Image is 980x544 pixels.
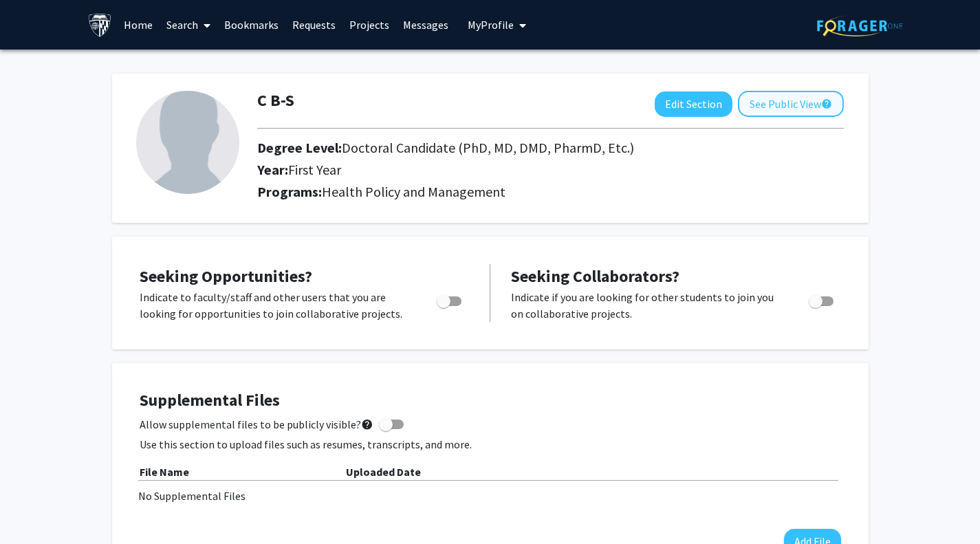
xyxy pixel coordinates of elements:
mat-icon: help [361,416,373,433]
div: No Supplemental Files [138,488,842,504]
img: Johns Hopkins University Logo [88,13,112,37]
h2: Programs: [257,184,844,200]
a: Bookmarks [217,1,285,49]
span: Seeking Opportunities? [140,265,312,287]
h2: Degree Level: [257,140,739,156]
b: File Name [140,465,189,479]
button: Edit Section [655,91,732,117]
img: ForagerOne Logo [817,15,903,36]
mat-icon: help [821,96,832,112]
p: Use this section to upload files such as resumes, transcripts, and more. [140,436,841,453]
span: Seeking Collaborators? [511,265,679,287]
b: Uploaded Date [346,465,421,479]
a: Requests [285,1,342,49]
img: Profile Picture [136,91,239,194]
h2: Year: [257,162,739,178]
a: Projects [342,1,396,49]
a: Messages [396,1,455,49]
a: Search [160,1,217,49]
span: Allow supplemental files to be publicly visible? [140,416,373,433]
iframe: Chat [10,482,58,534]
span: First Year [288,161,341,178]
p: Indicate to faculty/staff and other users that you are looking for opportunities to join collabor... [140,289,411,322]
span: My Profile [468,18,514,32]
h1: C B-S [257,91,294,111]
div: Toggle [803,289,841,309]
p: Indicate if you are looking for other students to join you on collaborative projects. [511,289,783,322]
span: Health Policy and Management [322,183,505,200]
button: See Public View [738,91,844,117]
div: Toggle [431,289,469,309]
span: Doctoral Candidate (PhD, MD, DMD, PharmD, Etc.) [342,139,634,156]
a: Home [117,1,160,49]
h4: Supplemental Files [140,391,841,411]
